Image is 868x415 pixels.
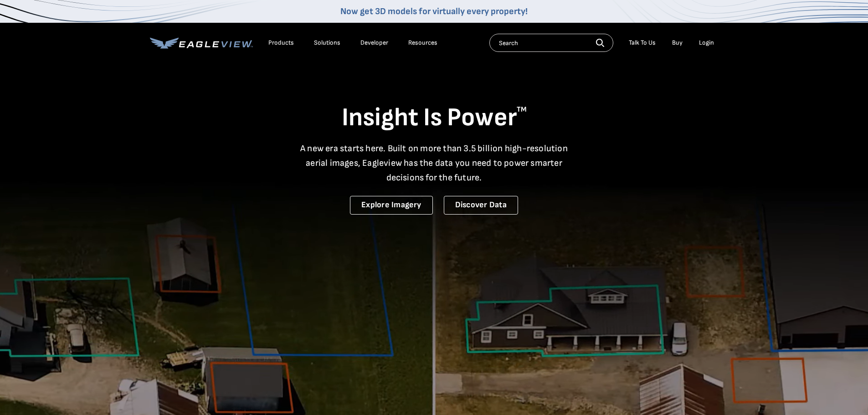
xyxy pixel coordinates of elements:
[444,196,518,215] a: Discover Data
[314,39,340,47] div: Solutions
[350,196,433,215] a: Explore Imagery
[340,6,528,17] a: Now get 3D models for virtually every property!
[408,39,437,47] div: Resources
[268,39,294,47] div: Products
[489,34,613,52] input: Search
[517,105,527,114] sup: TM
[699,39,714,47] div: Login
[360,39,388,47] a: Developer
[629,39,656,47] div: Talk To Us
[150,102,719,134] h1: Insight Is Power
[672,39,683,47] a: Buy
[295,141,574,185] p: A new era starts here. Built on more than 3.5 billion high-resolution aerial images, Eagleview ha...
